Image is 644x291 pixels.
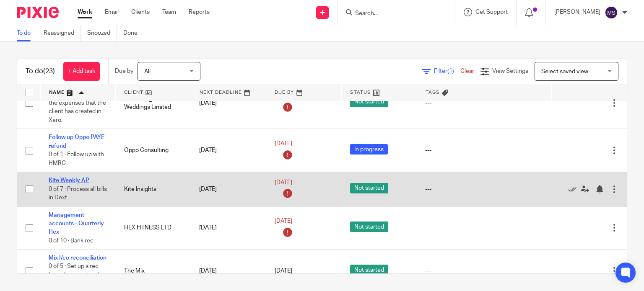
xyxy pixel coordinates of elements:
td: [DATE] [191,77,266,129]
a: + Add task [63,62,100,81]
a: Work [78,8,92,16]
a: Team [162,8,176,16]
input: Search [354,10,430,18]
span: [DATE] [275,218,292,224]
span: 0 of 10 · Bank rec [49,238,93,244]
a: Clients [131,8,150,16]
a: Reassigned [44,25,81,41]
span: [DATE] [275,268,292,274]
td: Kite Insights [116,172,191,206]
td: [DATE] [191,206,266,250]
div: --- [425,185,543,193]
span: Get Support [475,9,508,15]
td: [DATE] [191,172,266,206]
td: [DATE] [191,129,266,172]
a: To do [17,25,37,41]
span: Filter [434,68,460,74]
a: Follow up Oppo PAYE refund [49,134,104,149]
span: [DATE] [275,180,292,185]
img: svg%3E [605,6,618,19]
h1: To do [26,67,55,76]
img: Pixie [17,7,59,18]
p: [PERSON_NAME] [554,8,600,16]
span: Select saved view [541,69,588,75]
div: --- [425,146,543,155]
span: View Settings [492,68,528,74]
span: (1) [447,68,454,74]
div: --- [425,99,543,107]
span: All [144,69,151,75]
a: Management accounts - Quarterly Hex [49,212,104,235]
a: Snoozed [87,25,117,41]
a: Email [105,8,119,16]
td: HEX FITNESS LTD [116,206,191,250]
span: (23) [43,68,55,75]
td: Oppo Consulting [116,129,191,172]
span: Not started [350,265,388,275]
p: Due by [115,67,133,75]
span: 0 of 1 · Follow up with HMRC [49,152,104,166]
span: Not started [350,97,388,107]
div: --- [425,224,543,232]
div: --- [425,267,543,275]
a: Kite Weekly AP [49,178,89,183]
a: Done [123,25,144,41]
span: Not started [350,221,388,232]
a: Reports [189,8,210,16]
span: 0 of 7 · Process all bills in Dext [49,186,107,201]
a: Clear [460,68,474,74]
a: Mark as done [568,185,581,193]
span: 0 of 5 · Set up a rec hound account and trial [49,264,99,287]
span: Tags [426,90,440,95]
span: Not started [350,183,388,193]
span: In progress [350,144,388,155]
span: [DATE] [275,141,292,147]
a: Mix I/co reconciliation [49,255,106,261]
td: [PERSON_NAME] Weddings Limited [116,77,191,129]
